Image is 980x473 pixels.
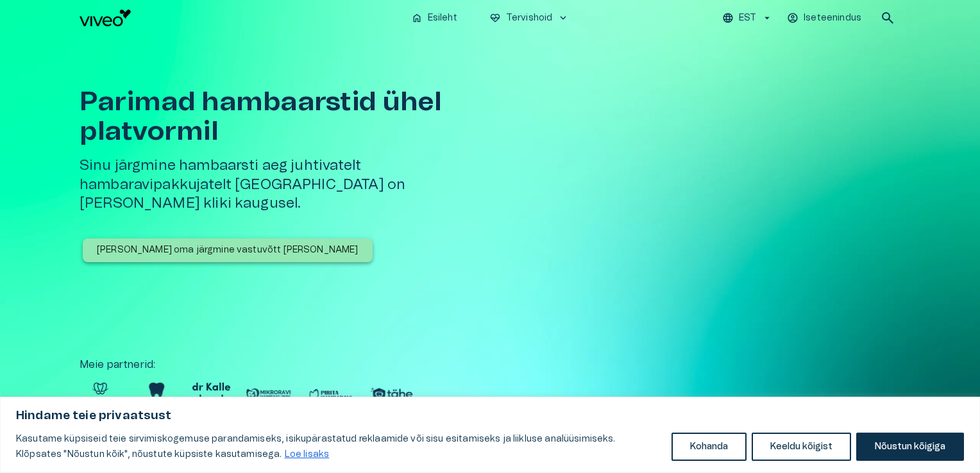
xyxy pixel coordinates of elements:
[720,9,775,28] button: EST
[672,433,747,461] button: Kohanda
[369,383,415,407] img: Partner logo
[80,87,495,146] h1: Parimad hambaarstid ühel platvormil
[246,383,292,407] img: Partner logo
[80,10,131,26] img: Viveo logo
[307,383,353,407] img: Partner logo
[875,5,900,31] button: open search modal
[785,9,865,28] button: Iseteenindus
[752,433,851,461] button: Keeldu kõigist
[484,9,575,28] button: ecg_heartTervishoidkeyboard_arrow_down
[856,433,964,461] button: Nõustun kõigiga
[80,357,900,372] p: Meie partnerid :
[406,9,464,28] button: homeEsileht
[16,431,662,462] p: Kasutame küpsiseid teie sirvimiskogemuse parandamiseks, isikupärastatud reklaamide või sisu esita...
[284,449,330,460] a: Loe lisaks
[16,408,964,424] p: Hindame teie privaatsust
[83,238,373,262] button: [PERSON_NAME] oma järgmine vastuvõtt [PERSON_NAME]
[804,12,861,25] p: Iseteenindus
[739,12,756,25] p: EST
[428,12,457,25] p: Esileht
[80,383,121,407] img: Partner logo
[489,12,501,24] span: ecg_heart
[192,383,230,407] img: Partner logo
[880,10,895,26] span: search
[506,12,553,25] p: Tervishoid
[411,12,423,24] span: home
[557,12,569,24] span: keyboard_arrow_down
[97,244,359,257] p: [PERSON_NAME] oma järgmine vastuvõtt [PERSON_NAME]
[80,10,401,26] a: Navigate to homepage
[137,383,177,407] img: Partner logo
[80,156,495,213] h5: Sinu järgmine hambaarsti aeg juhtivatelt hambaravipakkujatelt [GEOGRAPHIC_DATA] on [PERSON_NAME] ...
